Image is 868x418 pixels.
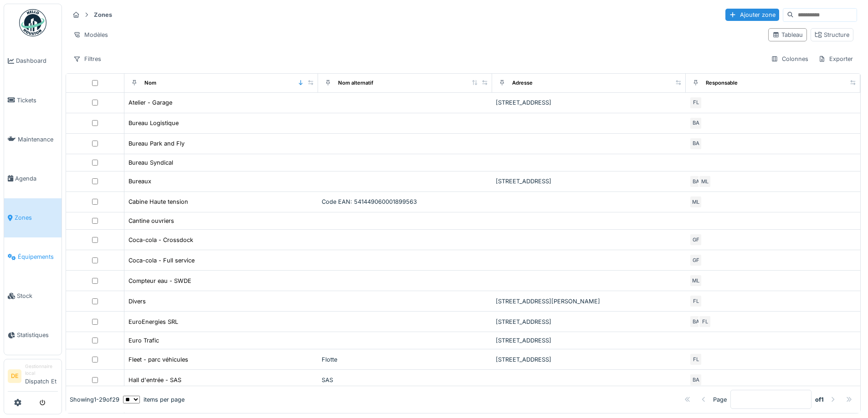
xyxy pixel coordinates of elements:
[4,237,62,277] a: Équipements
[17,96,58,105] span: Tickets
[4,316,62,355] a: Statistiques
[25,363,58,389] li: Dispatch Et
[15,174,58,183] span: Agenda
[90,10,116,19] strong: Zones
[15,213,58,222] span: Zones
[713,395,727,404] div: Page
[689,373,702,386] div: BA
[128,277,191,285] div: Compteur eau - SWDE
[496,317,682,326] div: [STREET_ADDRESS]
[815,395,824,404] strong: of 1
[4,277,62,316] a: Stock
[128,119,179,127] div: Bureau Logistique
[814,52,857,65] div: Exporter
[69,52,105,65] div: Filtres
[17,292,58,300] span: Stock
[699,175,711,188] div: ML
[725,9,779,21] div: Ajouter zone
[338,79,373,87] div: Nom alternatif
[689,196,702,208] div: ML
[18,135,58,144] span: Maintenance
[19,9,46,36] img: Badge_color-CXgf-gQk.svg
[689,137,702,150] div: BA
[689,353,702,366] div: FL
[767,52,812,65] div: Colonnes
[128,98,172,107] div: Atelier - Garage
[128,355,188,364] div: Fleet - parc véhicules
[689,117,702,130] div: BA
[496,297,682,306] div: [STREET_ADDRESS][PERSON_NAME]
[128,256,195,265] div: Coca-cola - Full service
[4,159,62,198] a: Agenda
[144,79,156,87] div: Nom
[689,175,702,188] div: BA
[128,217,174,225] div: Cantine ouvriers
[512,79,533,87] div: Adresse
[128,317,178,326] div: EuroEnergies SRL
[18,252,58,261] span: Équipements
[4,120,62,159] a: Maintenance
[4,41,62,81] a: Dashboard
[496,336,682,345] div: [STREET_ADDRESS]
[123,395,185,404] div: items per page
[689,315,702,328] div: BA
[689,233,702,246] div: GF
[689,274,702,287] div: ML
[815,30,849,39] div: Structure
[25,363,58,377] div: Gestionnaire local
[8,369,21,383] li: DE
[496,177,682,186] div: [STREET_ADDRESS]
[4,198,62,237] a: Zones
[322,355,489,364] div: Flotte
[128,236,193,244] div: Coca-cola - Crossdock
[128,297,146,306] div: Divers
[689,96,702,109] div: FL
[689,254,702,267] div: GF
[322,376,489,384] div: SAS
[16,56,58,65] span: Dashboard
[496,98,682,107] div: [STREET_ADDRESS]
[689,295,702,307] div: FL
[706,79,738,87] div: Responsable
[128,158,173,167] div: Bureau Syndical
[70,395,119,404] div: Showing 1 - 29 of 29
[69,28,112,41] div: Modèles
[8,363,58,392] a: DE Gestionnaire localDispatch Et
[128,336,159,345] div: Euro Trafic
[128,197,188,206] div: Cabine Haute tension
[496,355,682,364] div: [STREET_ADDRESS]
[4,81,62,120] a: Tickets
[128,177,151,186] div: Bureaux
[322,197,489,206] div: Code EAN: 541449060001899563
[772,30,803,39] div: Tableau
[128,376,181,384] div: Hall d'entrée - SAS
[128,139,185,148] div: Bureau Park and Fly
[17,331,58,339] span: Statistiques
[699,315,711,328] div: FL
